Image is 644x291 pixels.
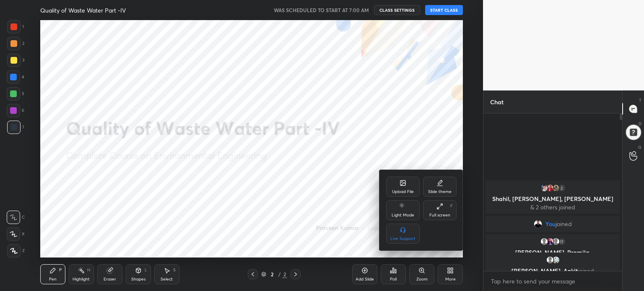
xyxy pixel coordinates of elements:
[390,237,415,241] div: Live Support
[450,204,453,208] div: F
[392,213,414,217] div: Light Mode
[429,213,450,217] div: Full screen
[392,190,414,194] div: Upload File
[428,190,452,194] div: Slide theme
